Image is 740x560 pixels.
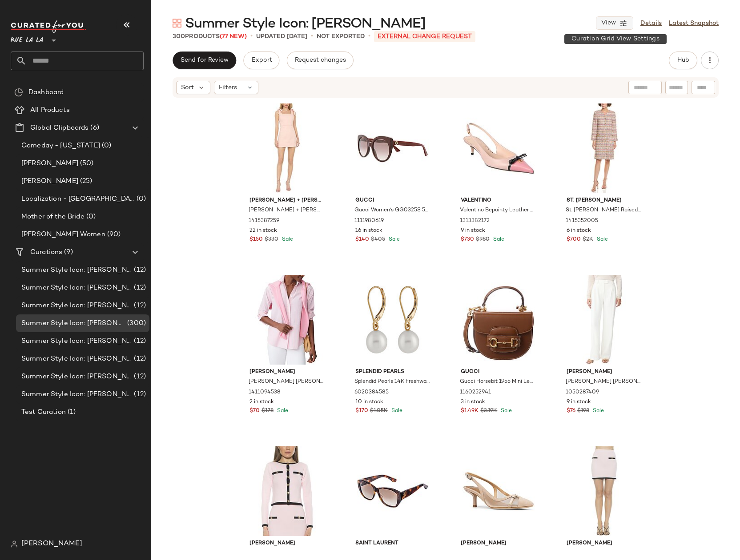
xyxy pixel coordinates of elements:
span: 3 in stock [461,398,485,406]
span: $3.19K [480,407,497,415]
span: Gucci [355,197,430,205]
img: 1411094538_RLLATH.jpg [242,275,332,365]
span: Sort [181,83,194,92]
span: Hub [677,57,689,64]
span: (12) [132,336,146,346]
span: Filters [219,83,237,92]
span: Sale [275,408,288,414]
span: Test Curation [21,407,66,417]
span: Summer Style Icon: [PERSON_NAME] [21,265,132,275]
span: (1) [66,407,76,417]
img: 1050158565_RLLATH.jpg [559,446,649,536]
button: Hub [669,52,697,69]
div: Products [173,32,247,41]
span: [PERSON_NAME] [567,540,642,548]
img: 1111003482_RLLATH.jpg [348,446,438,536]
button: Request changes [287,52,354,69]
span: Localization - [GEOGRAPHIC_DATA] [21,194,135,204]
span: $76 [567,407,575,415]
span: $700 [567,236,581,244]
span: [PERSON_NAME] [249,368,325,376]
span: (12) [132,354,146,364]
a: Latest Snapshot [669,19,719,28]
span: [PERSON_NAME] [249,540,325,548]
button: Export [243,52,279,69]
span: Sale [491,237,504,242]
span: Request changes [294,57,346,64]
span: 9 in stock [567,398,591,406]
span: 300 [173,33,185,40]
span: 22 in stock [249,227,277,235]
span: 10 in stock [355,398,383,406]
span: $70 [249,407,260,415]
span: $1.49K [461,407,479,415]
span: 6 in stock [567,227,591,235]
span: Gameday - [US_STATE] [21,141,100,151]
span: Gucci [461,368,536,376]
p: External Change Request [374,31,475,42]
span: $150 [249,236,263,244]
span: [PERSON_NAME] [461,540,536,548]
span: $178 [261,407,273,415]
span: (90) [105,230,121,240]
span: Dashboard [28,87,64,98]
span: 6020384585 [354,389,389,397]
span: 1411094538 [249,389,281,397]
span: Sale [390,408,402,414]
img: cfy_white_logo.C9jOOHJF.svg [11,20,86,33]
span: All Products [30,105,70,115]
span: [PERSON_NAME] [567,368,642,376]
span: (0) [135,194,146,204]
span: (0) [100,141,111,151]
span: (300) [125,318,146,329]
span: Summer Style Icon: [PERSON_NAME] (Blue) [21,336,132,346]
span: (77 New) [220,33,247,40]
span: Summer Style Icon: [PERSON_NAME] Women [21,389,132,400]
span: $1.05K [370,407,388,415]
span: [PERSON_NAME] [21,176,78,187]
span: (12) [132,283,146,293]
span: (12) [132,301,146,311]
img: 1050287409_RLLATH.jpg [559,275,649,365]
span: [PERSON_NAME] Women [21,230,105,240]
img: 6020384585_RLLATH.jpg [348,275,438,365]
img: 1415387259_RLLATH.jpg [242,103,332,193]
img: svg%3e [173,19,181,28]
button: View [596,16,633,30]
span: Summer Style Icon: [PERSON_NAME] [21,318,125,329]
span: Sale [387,237,400,242]
span: [PERSON_NAME] [PERSON_NAME] Pant [566,378,641,386]
span: $140 [355,236,369,244]
span: 1313382172 [460,217,490,225]
span: St. [PERSON_NAME] Raised Plaid Tweed Dress [566,207,641,214]
span: (12) [132,265,146,275]
span: Summer Style Icon: [PERSON_NAME] [21,372,132,382]
span: (12) [132,372,146,382]
p: Not Exported [317,32,365,41]
span: [PERSON_NAME] [21,539,82,549]
span: 1160252941 [460,389,491,397]
span: $405 [371,236,385,244]
span: Mother of the Bride [21,212,84,222]
span: 1415387259 [249,217,279,225]
span: • [368,31,370,42]
img: 1111980619_RLLATH.jpg [348,103,438,193]
span: Gucci Horsebit 1955 Mini Leather Shoulder Bag [460,378,535,386]
span: Splendid Pearls [355,368,430,376]
span: St. [PERSON_NAME] [567,197,642,205]
span: (25) [78,176,92,187]
span: (12) [132,389,146,400]
span: 1111980619 [354,217,384,225]
span: (9) [62,247,72,258]
span: 16 in stock [355,227,382,235]
img: 1050158965_RLLATH.jpg [242,446,332,536]
span: Send for Review [180,57,229,64]
span: $730 [461,236,474,244]
img: 1313382172_RLLATH.jpg [454,103,543,193]
span: 1050287409 [566,389,599,397]
span: Sale [499,408,512,414]
span: Sale [595,237,608,242]
span: Global Clipboards [30,123,88,133]
span: Summer Style Icon: [PERSON_NAME] (Pink) [21,354,132,364]
span: Curations [30,247,62,258]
